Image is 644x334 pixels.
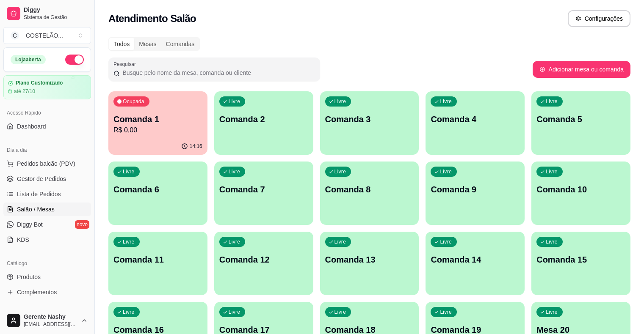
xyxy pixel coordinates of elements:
p: Livre [229,309,240,315]
span: Dashboard [17,122,46,131]
button: LivreComanda 10 [531,162,630,225]
p: Livre [334,309,346,315]
div: Mesas [134,38,161,50]
p: Livre [440,309,452,315]
p: Comanda 14 [431,254,520,266]
button: OcupadaComanda 1R$ 0,0014:16 [108,91,207,155]
p: Livre [229,168,240,175]
p: Livre [123,168,135,175]
button: Configurações [568,10,630,27]
p: Comanda 8 [325,183,414,195]
p: Comanda 11 [113,254,202,266]
p: Livre [546,168,558,175]
span: Diggy [24,6,88,14]
p: Comanda 6 [113,183,202,195]
button: LivreComanda 7 [214,162,313,225]
p: Livre [123,238,135,245]
button: Gerente Nashy[EMAIL_ADDRESS][DOMAIN_NAME] [3,310,91,331]
p: Livre [546,238,558,245]
button: LivreComanda 5 [531,91,630,155]
p: Livre [123,309,135,315]
p: Livre [334,238,346,245]
p: Comanda 1 [113,113,202,125]
div: Comandas [161,38,199,50]
button: LivreComanda 8 [320,162,419,225]
p: Comanda 7 [219,183,308,195]
a: Diggy Botnovo [3,218,91,231]
a: DiggySistema de Gestão [3,3,91,24]
span: C [11,31,19,40]
p: Comanda 4 [431,113,520,125]
button: LivreComanda 12 [214,232,313,295]
a: Gestor de Pedidos [3,172,91,186]
span: Sistema de Gestão [24,14,88,21]
div: Todos [109,38,134,50]
a: KDS [3,233,91,246]
div: COSTELÃO ... [26,31,63,40]
label: Pesquisar [113,60,139,68]
div: Catálogo [3,257,91,270]
a: Complementos [3,285,91,299]
span: KDS [17,235,29,244]
button: LivreComanda 11 [108,232,207,295]
article: Plano Customizado [16,80,63,86]
p: 14:16 [190,143,202,150]
a: Produtos [3,270,91,284]
p: Comanda 5 [536,113,625,125]
span: Gestor de Pedidos [17,175,66,183]
p: Livre [440,98,452,105]
p: Comanda 12 [219,254,308,266]
p: Livre [546,98,558,105]
p: Comanda 9 [431,183,520,195]
a: Dashboard [3,120,91,133]
button: LivreComanda 3 [320,91,419,155]
div: Dia a dia [3,143,91,157]
a: Lista de Pedidos [3,187,91,201]
a: Plano Customizadoaté 27/10 [3,75,91,99]
span: Pedidos balcão (PDV) [17,159,75,168]
p: Livre [546,309,558,315]
span: Salão / Mesas [17,205,55,214]
button: Adicionar mesa ou comanda [533,61,630,78]
p: R$ 0,00 [113,125,202,135]
div: Acesso Rápido [3,106,91,120]
p: Livre [440,168,452,175]
p: Livre [440,238,452,245]
p: Comanda 3 [325,113,414,125]
a: Salão / Mesas [3,203,91,216]
p: Ocupada [123,98,144,105]
p: Comanda 10 [536,183,625,195]
span: Lista de Pedidos [17,190,61,198]
button: LivreComanda 15 [531,232,630,295]
button: LivreComanda 6 [108,162,207,225]
p: Comanda 15 [536,254,625,266]
button: Alterar Status [65,55,84,65]
button: LivreComanda 13 [320,232,419,295]
button: LivreComanda 14 [426,232,525,295]
span: Gerente Nashy [24,313,77,321]
span: Diggy Bot [17,220,43,229]
button: LivreComanda 9 [426,162,525,225]
p: Livre [334,168,346,175]
p: Comanda 2 [219,113,308,125]
h2: Atendimento Salão [108,12,196,25]
button: Pedidos balcão (PDV) [3,157,91,170]
input: Pesquisar [120,68,315,77]
button: LivreComanda 4 [426,91,525,155]
article: até 27/10 [14,88,35,95]
p: Livre [229,98,240,105]
p: Comanda 13 [325,254,414,266]
span: Produtos [17,273,41,281]
span: Complementos [17,288,57,296]
span: [EMAIL_ADDRESS][DOMAIN_NAME] [24,321,77,328]
p: Livre [334,98,346,105]
button: Select a team [3,27,91,44]
div: Loja aberta [11,55,46,64]
p: Livre [229,238,240,245]
button: LivreComanda 2 [214,91,313,155]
